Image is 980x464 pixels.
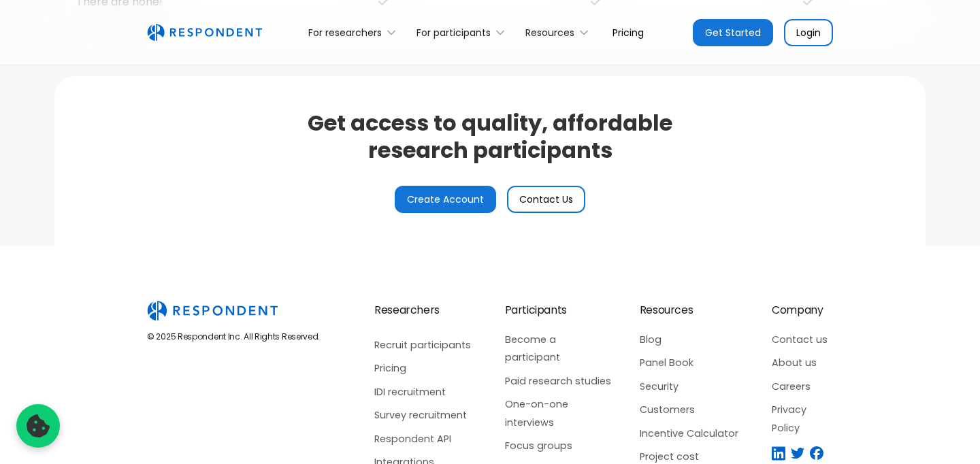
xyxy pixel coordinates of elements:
a: Careers [772,378,833,395]
div: Resources [525,26,574,39]
div: For participants [409,16,518,48]
div: Company [772,301,823,320]
a: About us [772,354,833,371]
a: Become a participant [505,331,612,367]
a: Panel Book [640,354,745,371]
div: Resources [640,301,693,320]
img: Untitled UI logotext [147,24,262,42]
a: Pricing [602,16,655,48]
a: Login [784,19,833,46]
a: Respondent API [374,430,478,448]
div: © 2025 Respondent Inc. All Rights Reserved. [147,331,320,342]
a: Get Started [693,19,773,46]
a: Focus groups [505,437,612,454]
a: Security [640,378,745,395]
a: Incentive Calculator [640,425,745,442]
div: Participants [505,301,567,320]
a: Privacy Policy [772,401,833,437]
a: home [147,24,262,42]
a: Blog [640,331,745,348]
a: Recruit participants [374,336,478,354]
div: For participants [416,26,491,39]
div: For researchers [308,26,382,39]
div: For researchers [301,16,409,48]
a: Create Account [395,186,496,213]
h2: Get access to quality, affordable research participants [308,110,672,164]
div: Researchers [374,301,478,320]
a: Contact Us [507,186,585,213]
a: Paid research studies [505,372,612,390]
a: Survey recruitment [374,406,478,424]
a: One-on-one interviews [505,395,612,431]
div: Resources [518,16,602,48]
a: IDI recruitment [374,383,478,401]
a: Contact us [772,331,833,348]
a: Customers [640,401,745,418]
a: Pricing [374,359,478,377]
